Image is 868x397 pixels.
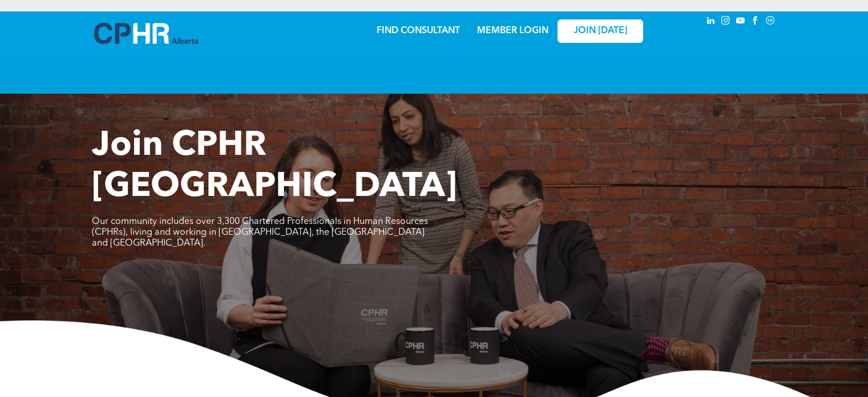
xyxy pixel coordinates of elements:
[94,23,198,44] img: A blue and white logo for cp alberta
[734,14,747,30] a: youtube
[720,14,732,30] a: instagram
[477,26,548,35] a: MEMBER LOGIN
[92,217,428,248] span: Our community includes over 3,300 Chartered Professionals in Human Resources (CPHRs), living and ...
[705,14,717,30] a: linkedin
[749,14,762,30] a: facebook
[574,26,627,37] span: JOIN [DATE]
[92,129,457,204] span: Join CPHR [GEOGRAPHIC_DATA]
[558,19,643,43] a: JOIN [DATE]
[377,26,460,35] a: FIND CONSULTANT
[764,14,777,30] a: Social network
